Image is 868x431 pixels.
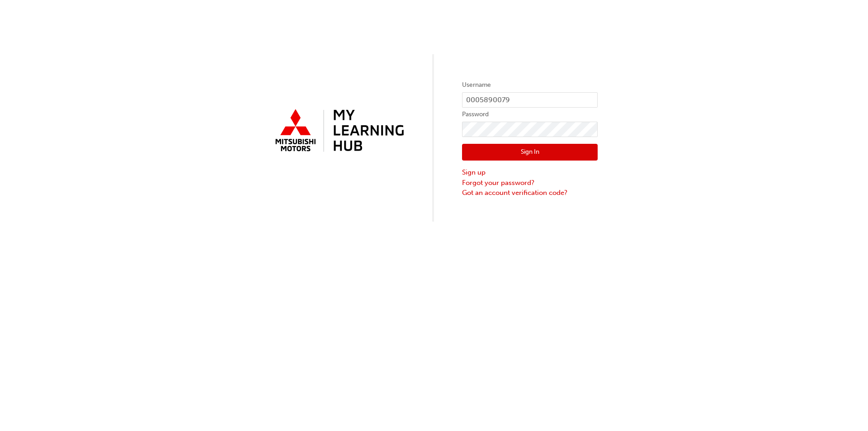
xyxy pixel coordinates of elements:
input: Username [462,92,598,108]
button: Sign In [462,144,598,161]
img: mmal [270,105,406,157]
a: Sign up [462,167,598,178]
label: Username [462,80,598,90]
a: Forgot your password? [462,178,598,188]
label: Password [462,109,598,120]
a: Got an account verification code? [462,188,598,198]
